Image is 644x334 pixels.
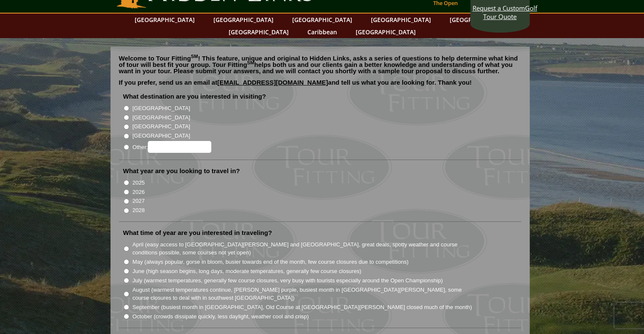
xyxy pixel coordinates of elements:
label: April (easy access to [GEOGRAPHIC_DATA][PERSON_NAME] and [GEOGRAPHIC_DATA], great deals, spotty w... [133,240,473,257]
label: Other: [133,141,211,153]
sup: SM [191,54,198,59]
label: October (crowds dissipate quickly, less daylight, weather cool and crisp) [133,312,309,321]
label: 2025 [133,179,145,187]
label: August (warmest temperatures continue, [PERSON_NAME] purple, busiest month in [GEOGRAPHIC_DATA][P... [133,286,473,302]
label: July (warmest temperatures, generally few course closures, very busy with tourists especially aro... [133,276,443,285]
span: Request a Custom [473,4,525,12]
a: [GEOGRAPHIC_DATA] [288,14,357,26]
label: 2026 [133,188,145,196]
p: If you prefer, send us an email at and tell us what you are looking for. Thank you! [119,79,521,92]
a: [GEOGRAPHIC_DATA] [224,26,293,38]
label: May (always popular, gorse in bloom, busier towards end of the month, few course closures due to ... [133,258,409,266]
label: [GEOGRAPHIC_DATA] [133,113,190,122]
a: [GEOGRAPHIC_DATA] [445,14,514,26]
label: [GEOGRAPHIC_DATA] [133,132,190,140]
label: 2027 [133,197,145,205]
label: June (high season begins, long days, moderate temperatures, generally few course closures) [133,267,362,276]
label: [GEOGRAPHIC_DATA] [133,122,190,131]
label: September (busiest month in [GEOGRAPHIC_DATA], Old Course at [GEOGRAPHIC_DATA][PERSON_NAME] close... [133,303,472,312]
label: [GEOGRAPHIC_DATA] [133,104,190,113]
input: Other: [148,141,211,153]
label: 2028 [133,206,145,215]
sup: SM [247,60,254,65]
a: [GEOGRAPHIC_DATA] [351,26,420,38]
a: [EMAIL_ADDRESS][DOMAIN_NAME] [217,79,328,86]
label: What time of year are you interested in traveling? [123,229,272,237]
label: What destination are you interested in visiting? [123,92,266,101]
a: [GEOGRAPHIC_DATA] [367,14,435,26]
a: [GEOGRAPHIC_DATA] [209,14,278,26]
label: What year are you looking to travel in? [123,167,240,175]
a: Caribbean [303,26,341,38]
p: Welcome to Tour Fitting ! This feature, unique and original to Hidden Links, asks a series of que... [119,55,521,74]
a: [GEOGRAPHIC_DATA] [130,14,199,26]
